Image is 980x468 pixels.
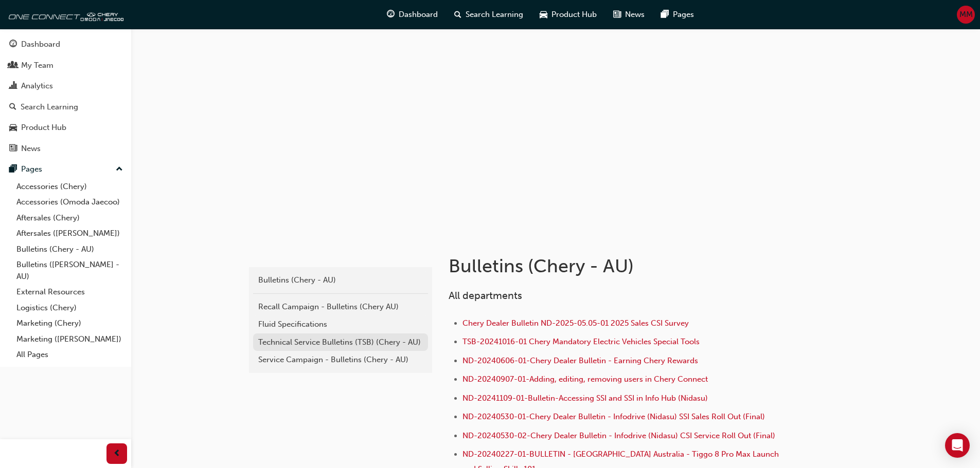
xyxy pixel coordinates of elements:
a: Technical Service Bulletins (TSB) (Chery - AU) [253,333,428,351]
a: All Pages [12,347,127,363]
span: chart-icon [9,82,17,91]
a: pages-iconPages [653,4,702,25]
span: All departments [449,290,522,302]
a: ND-20240606-01-Chery Dealer Bulletin - Earning Chery Rewards [462,356,698,365]
div: Recall Campaign - Bulletins (Chery AU) [258,301,423,313]
a: car-iconProduct Hub [531,4,605,25]
button: Pages [4,160,127,179]
a: search-iconSearch Learning [446,4,531,25]
a: ND-20240530-01-Chery Dealer Bulletin - Infodrive (Nidasu) SSI Sales Roll Out (Final) [462,412,765,421]
a: Bulletins (Chery - AU) [253,271,428,289]
a: TSB-20241016-01 Chery Mandatory Electric Vehicles Special Tools [462,337,700,346]
div: Search Learning [21,101,78,113]
a: Aftersales ([PERSON_NAME]) [12,226,127,241]
div: News [21,143,41,155]
div: Product Hub [21,122,66,134]
a: Dashboard [4,35,127,54]
a: Aftersales (Chery) [12,210,127,226]
span: News [625,9,645,21]
a: Product Hub [4,118,127,137]
a: Accessories (Chery) [12,179,127,195]
span: car-icon [9,123,17,133]
span: up-icon [116,163,123,176]
span: Product Hub [551,9,597,21]
button: DashboardMy TeamAnalyticsSearch LearningProduct HubNews [4,33,127,160]
span: search-icon [454,8,461,21]
img: oneconnect [5,4,123,25]
div: Analytics [21,80,53,92]
span: pages-icon [661,8,669,21]
a: My Team [4,56,127,75]
div: Dashboard [21,39,60,50]
a: Bulletins ([PERSON_NAME] - AU) [12,257,127,284]
a: Fluid Specifications [253,315,428,333]
a: Bulletins (Chery - AU) [12,241,127,257]
div: Technical Service Bulletins (TSB) (Chery - AU) [258,336,423,348]
span: prev-icon [113,447,121,460]
div: My Team [21,60,54,71]
a: Marketing ([PERSON_NAME]) [12,331,127,347]
span: pages-icon [9,165,17,174]
a: ND-20241109-01-Bulletin-Accessing SSI and SSI in Info Hub (Nidasu) [462,394,708,403]
a: Accessories (Omoda Jaecoo) [12,194,127,210]
a: Chery Dealer Bulletin ND-2025-05.05-01 2025 Sales CSI Survey [462,319,689,328]
span: Pages [673,9,694,21]
span: guage-icon [387,8,395,21]
div: Bulletins (Chery - AU) [258,274,423,286]
h1: Bulletins (Chery - AU) [449,255,786,277]
a: ND-20240530-02-Chery Dealer Bulletin - Infodrive (Nidasu) CSI Service Roll Out (Final) [462,431,775,440]
a: Search Learning [4,98,127,117]
a: ND-20240907-01-Adding, editing, removing users in Chery Connect [462,375,708,384]
span: guage-icon [9,40,17,49]
span: news-icon [613,8,621,21]
a: Logistics (Chery) [12,300,127,316]
div: Open Intercom Messenger [945,433,970,458]
div: Fluid Specifications [258,319,423,330]
div: Pages [21,163,42,175]
span: Dashboard [399,9,438,21]
span: Search Learning [466,9,523,21]
a: News [4,139,127,158]
button: MM [957,6,975,24]
a: Service Campaign - Bulletins (Chery - AU) [253,351,428,369]
a: guage-iconDashboard [379,4,446,25]
a: External Resources [12,284,127,300]
a: Analytics [4,77,127,96]
div: Service Campaign - Bulletins (Chery - AU) [258,354,423,366]
a: Recall Campaign - Bulletins (Chery AU) [253,298,428,316]
span: MM [959,9,973,21]
span: news-icon [9,144,17,154]
span: people-icon [9,61,17,70]
a: news-iconNews [605,4,653,25]
span: car-icon [540,8,547,21]
a: Marketing (Chery) [12,315,127,331]
span: search-icon [9,103,16,112]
